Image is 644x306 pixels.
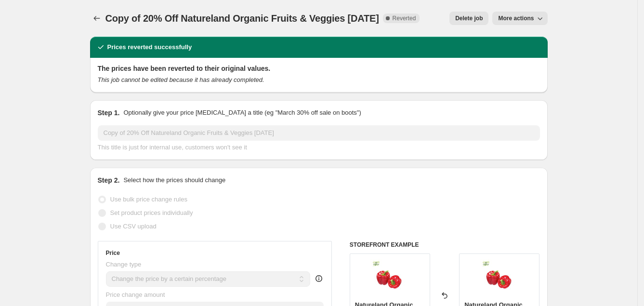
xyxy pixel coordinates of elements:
[110,196,187,203] span: Use bulk price change rules
[498,14,534,22] span: More actions
[110,223,157,230] span: Use CSV upload
[98,76,264,83] i: This job cannot be edited because it has already completed.
[98,108,120,118] h2: Step 1.
[350,241,540,249] h6: STOREFRONT EXAMPLE
[449,12,488,25] button: Delete job
[98,144,247,151] span: This title is just for internal use, customers won't see it
[106,249,120,257] h3: Price
[110,209,193,216] span: Set product prices individually
[105,13,379,24] span: Copy of 20% Off Natureland Organic Fruits & Veggies [DATE]
[123,108,361,118] p: Optionally give your price [MEDICAL_DATA] a title (eg "March 30% off sale on boots")
[106,261,142,268] span: Change type
[98,64,540,73] h2: The prices have been reverted to their original values.
[492,12,547,25] button: More actions
[393,14,416,22] span: Reverted
[370,259,409,297] img: redcapsicum_80x.jpg
[98,125,540,141] input: 30% off holiday sale
[98,175,120,185] h2: Step 2.
[123,175,225,185] p: Select how the prices should change
[106,291,165,298] span: Price change amount
[480,259,519,297] img: redcapsicum_80x.jpg
[314,274,324,283] div: help
[90,12,104,25] button: Price change jobs
[107,42,192,52] h2: Prices reverted successfully
[455,14,483,22] span: Delete job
